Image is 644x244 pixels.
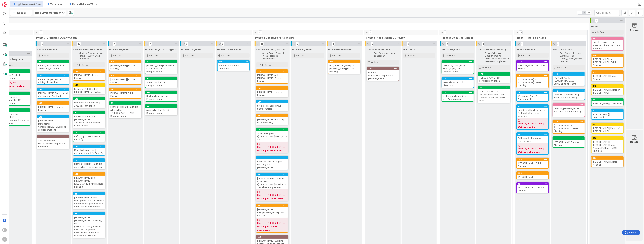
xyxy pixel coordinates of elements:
[443,61,474,63] div: 95
[75,84,105,86] div: 153
[44,1,65,7] a: Task Level
[39,136,69,138] div: 110
[442,63,474,74] div: [PERSON_NAME]/MJay Photography Ltd. | Reorganization
[73,148,105,155] div: Made by Marcus Ltd. | Agreements with 98 Food Co
[446,54,456,57] span: Add Card...
[73,84,105,94] div: 153Estate of [PERSON_NAME] | [PERSON_NAME] of Probate
[517,94,548,101] div: Westcomm Pump & Equipment Ltd.
[443,91,474,94] div: 63
[518,147,545,150] span: [DATE] By [PERSON_NAME]...
[442,80,474,88] div: Royal Vista Land Ltd. | Dissolution
[367,67,399,70] div: 169
[517,60,548,63] div: 178
[256,128,288,131] div: 17
[145,63,177,74] div: [PERSON_NAME] Professional Corporation | 2023 Reorganization
[145,104,177,115] a: 44Astoria Lighting Co Ltd. | Reorganization
[592,88,623,95] div: [PERSON_NAME] | Estate of [PERSON_NAME]
[37,102,69,112] div: 106[PERSON_NAME] | Estate Planning
[256,90,288,97] div: [PERSON_NAME] | Estate Planning
[221,54,232,57] span: Add Card...
[520,54,531,57] span: Add Card...
[3,81,18,84] span: [DATE] By Ben...
[518,122,545,125] span: [DATE] By [PERSON_NAME]...
[442,60,474,74] a: 95[PERSON_NAME]/MJay Photography Ltd. | Reorganization
[256,117,288,125] div: [PERSON_NAME] and Souk| Estate Planning
[145,77,177,88] div: 39Apero Solutions Inc. | Reorganization
[147,91,177,94] div: 111
[594,10,620,16] input: Quick Filter...
[37,74,69,85] a: 154Put the Recipe First Inc. | Adding Shareholder
[37,115,69,132] div: 108[PERSON_NAME] Management Corporation|2023 Divdiends and Redemptions
[332,54,343,57] span: Add Card...
[37,102,69,105] div: 106
[256,87,288,90] div: 158
[37,101,69,112] a: 106[PERSON_NAME] | Estate Planning
[73,111,105,114] div: 21
[256,128,288,153] a: 17XI Technologies Inc. ([PERSON_NAME])|Reorganization[DATE] By [PERSON_NAME]...Waiting on accountant
[256,114,288,117] div: 92
[73,145,105,148] div: 137
[592,57,623,67] div: [PERSON_NAME] and [PERSON_NAME] - Estate Planning
[145,91,177,94] div: 111
[518,91,548,94] div: 167
[185,54,196,57] span: Add Card...
[553,92,585,100] div: Hamadiya Company Ltd. | Trust & Estate Planning
[145,108,177,115] div: Astoria Lighting Co Ltd. | Reorganization
[517,74,548,77] div: 157
[369,67,399,70] div: 169
[39,116,69,118] div: 108
[258,115,288,117] div: 92
[109,88,141,91] div: 51
[553,120,585,133] div: 109[PERSON_NAME] & [PERSON_NAME] | Estate Planning
[592,37,623,40] div: 35
[554,103,585,106] div: 78
[591,37,624,51] a: 35Launchcode Inc. | Sale of Shares of Eforce Recovery System Inc.
[592,123,623,126] div: 132
[516,74,549,88] a: 157[PERSON_NAME] & [PERSON_NAME]|Estate Planning
[517,63,548,71] div: [PERSON_NAME] Trusts|CRA REfund
[442,60,474,63] div: 95
[553,73,585,76] div: 124
[591,109,624,120] a: 173[PERSON_NAME] | Incorporation
[111,74,141,77] div: 101
[592,101,623,106] div: [PERSON_NAME] | Tax Opinion
[109,101,141,118] a: 24[DRIVERS_LICENSE_NUMBER] Alberta Ltd. ([PERSON_NAME]) | 2023 Reorganization
[145,91,177,101] div: 111Nextech Industries Inc. | Reorganization
[75,131,105,134] div: 152
[37,88,69,98] div: 135[PERSON_NAME] Professional Corporation - Dividends
[442,77,474,88] a: 121Royal Vista Land Ltd. | Dissolution
[256,69,288,84] a: 115[PERSON_NAME] and [PERSON_NAME] | Estate Planning
[37,105,69,112] div: [PERSON_NAME] | Estate Planning
[517,74,548,88] div: 157[PERSON_NAME] & [PERSON_NAME]|Estate Planning
[592,109,623,112] div: 173
[517,136,548,143] div: Authentic Orthodontics | Leasing Issues
[518,125,547,129] b: Waiting on client
[592,74,623,81] div: [PERSON_NAME] | Estate Planning
[367,70,399,81] div: Outdoor Wholesalers|Dispute with [PERSON_NAME]
[109,63,141,71] div: [PERSON_NAME] | Estate Planning
[109,88,141,98] div: 51[PERSON_NAME]| Estate Planning
[442,91,474,94] div: 63
[328,60,360,74] div: 149Hop, [PERSON_NAME] and [PERSON_NAME] | Estate Planning
[256,100,288,103] div: 184
[592,40,623,50] div: Launchcode Inc. | Sale of Shares of Eforce Recovery System Inc.
[553,137,585,140] div: 25
[218,60,249,71] div: 150Pier V Investments Inc. - Incorporation
[73,97,105,108] div: 183Lantern Investments Inc. | 2025 Reorganization
[256,73,288,83] div: [PERSON_NAME] and [PERSON_NAME] | Estate Planning
[37,88,69,99] a: 135[PERSON_NAME] Professional Corporation - Dividends
[517,77,548,88] div: [PERSON_NAME] & [PERSON_NAME]|Estate Planning
[593,71,623,73] div: 155
[73,83,105,94] a: 153Estate of [PERSON_NAME] | [PERSON_NAME] of Probate
[109,102,141,118] div: 24[DRIVERS_LICENSE_NUMBER] Alberta Ltd. ([PERSON_NAME]) | 2023 Reorganization
[113,54,124,57] span: Add Card...
[75,70,105,73] div: 194
[145,77,177,80] div: 39
[256,86,288,97] a: 158[PERSON_NAME] | Estate Planning
[518,133,548,135] div: 66
[149,54,160,57] span: Add Card...
[592,140,623,153] div: [PERSON_NAME] | [PERSON_NAME] Estate Probate Matters (252128-A175015)
[367,67,399,81] a: 169Outdoor Wholesalers|Dispute with [PERSON_NAME]
[554,73,585,75] div: 124
[145,60,177,74] div: 40[PERSON_NAME] Professional Corporation | 2023 Reorganization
